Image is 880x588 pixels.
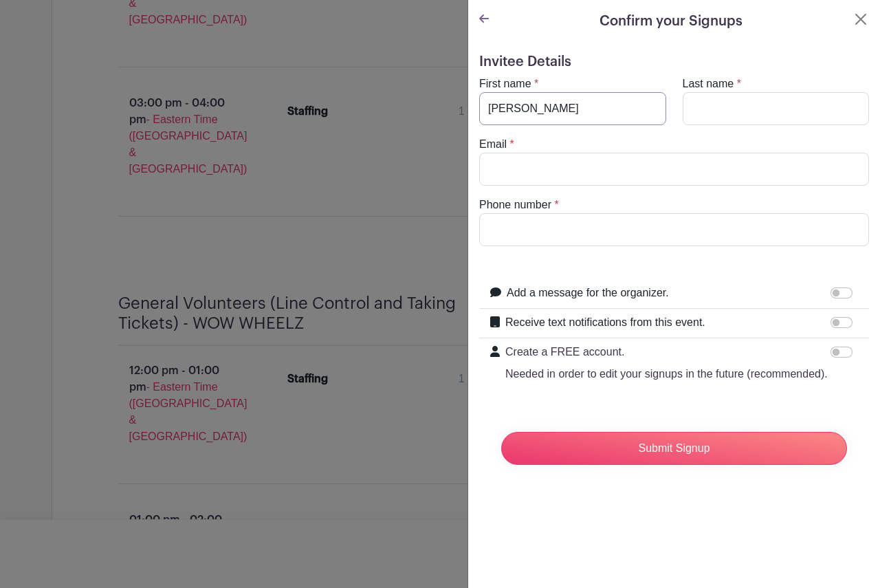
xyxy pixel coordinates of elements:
label: Phone number [479,197,551,213]
p: Needed in order to edit your signups in the future (recommended). [505,366,828,382]
label: Email [479,136,507,153]
button: Close [852,11,869,28]
label: Add a message for the organizer. [507,285,669,301]
label: Receive text notifications from this event. [505,314,705,331]
h5: Confirm your Signups [599,11,742,32]
label: First name [479,76,531,92]
p: Create a FREE account. [505,344,828,360]
label: Last name [683,76,734,92]
h5: Invitee Details [479,54,869,70]
input: Submit Signup [501,432,847,465]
